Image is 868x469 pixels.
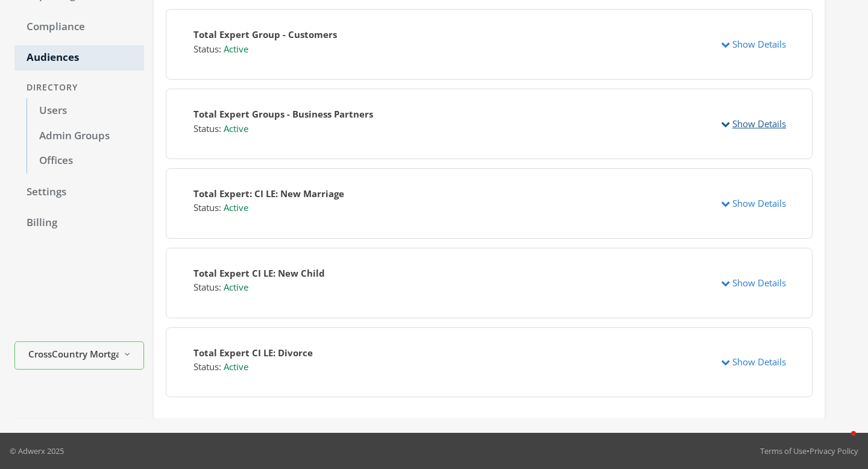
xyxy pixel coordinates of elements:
label: Status: [193,360,224,374]
label: Status: [193,201,224,215]
iframe: Intercom live chat [827,428,856,457]
a: Offices [27,148,144,174]
button: Show Details [713,192,794,215]
div: Total Expert Groups - Business Partners [193,107,373,121]
label: Status: [193,122,224,136]
label: Status: [193,280,224,294]
span: Active [224,281,251,293]
div: Total Expert CI LE: Divorce [193,346,313,360]
button: Show Details [713,351,794,373]
span: Active [224,201,251,213]
a: Terms of Use [760,445,807,456]
a: Billing [14,210,144,236]
label: Status: [193,42,224,56]
a: Admin Groups [27,124,144,149]
div: Total Expert Group - Customers [193,28,337,42]
div: Total Expert: CI LE: New Marriage [193,187,344,201]
a: Audiences [14,45,144,71]
button: Show Details [713,272,794,294]
button: Show Details [713,113,794,135]
p: © Adwerx 2025 [10,445,64,457]
a: Settings [14,180,144,205]
span: CrossCountry Mortgage [28,347,119,361]
button: CrossCountry Mortgage [14,341,144,370]
div: Total Expert CI LE: New Child [193,266,325,280]
span: Active [224,43,251,55]
span: Active [224,360,251,373]
button: Show Details [713,33,794,55]
a: Users [27,98,144,124]
div: • [760,445,858,457]
div: Directory [14,77,144,99]
a: Compliance [14,14,144,40]
a: Privacy Policy [810,445,858,456]
span: Active [224,122,251,134]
